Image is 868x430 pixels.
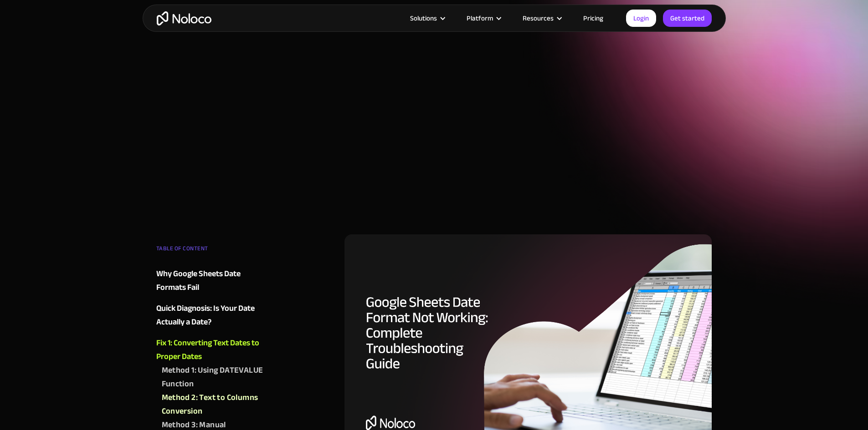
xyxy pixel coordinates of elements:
[156,267,267,294] a: Why Google Sheets Date Formats Fail
[410,12,437,24] div: Solutions
[626,10,656,27] a: Login
[523,12,554,24] div: Resources
[511,12,572,24] div: Resources
[156,336,267,364] a: Fix 1: Converting Text Dates to Proper Dates
[467,12,493,24] div: Platform
[162,364,267,391] a: Method 1: Using DATEVALUE Function
[455,12,511,24] div: Platform
[156,302,267,329] a: Quick Diagnosis: Is Your Date Actually a Date?
[162,391,267,418] a: Method 2: Text to Columns Conversion
[156,242,267,260] div: TABLE OF CONTENT
[399,12,455,24] div: Solutions
[572,12,615,24] a: Pricing
[157,11,211,25] a: home
[663,10,712,27] a: Get started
